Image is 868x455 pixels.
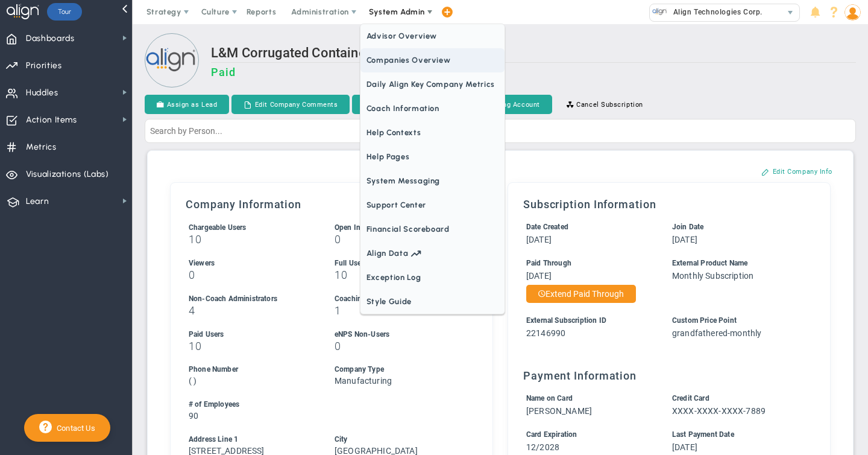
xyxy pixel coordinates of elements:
span: Non-Coach Administrators [189,294,277,303]
div: External Subscription ID [526,315,650,326]
div: City [335,434,458,445]
span: Exception Log [360,266,505,290]
div: Card Expiration [526,429,650,441]
span: Help Pages [360,145,505,169]
span: Support Center [360,193,505,217]
span: Administration [291,7,348,16]
span: Visualizations (Labs) [26,162,109,187]
button: Edit Company Info [749,162,844,181]
span: Financial Scoreboard [360,217,505,241]
span: Dashboards [26,26,75,51]
img: 10991.Company.photo [652,4,667,19]
span: ( [189,376,192,386]
span: 12/2028 [526,442,559,452]
h3: 0 [335,340,458,352]
a: Align Data [360,241,505,266]
h3: Paid [211,66,856,78]
span: Daily Align Key Company Metrics [360,72,505,97]
button: Assign as Lead [145,95,229,114]
div: Company Type [335,364,458,375]
img: 50249.Person.photo [844,4,861,21]
div: # of Employees [189,399,458,410]
span: Align Technologies Corp. [667,4,763,20]
span: Manufacturing [335,376,392,386]
span: Monthly Subscription [672,271,753,281]
span: Coaching Staff [335,294,383,303]
label: Includes Users + Open Invitations, excludes Coaching Staff [189,222,247,232]
span: Help Contexts [360,121,505,145]
span: eNPS Non-Users [335,330,389,339]
span: select [782,4,799,21]
h3: 1 [335,305,458,316]
div: Address Line 1 [189,434,312,445]
div: Credit Card [672,393,796,404]
span: System Admin [369,7,425,16]
div: Paid Through [526,258,650,269]
h3: 10 [189,340,312,352]
h3: Payment Information [523,369,815,382]
span: Contact Us [52,424,95,433]
span: Priorities [26,53,62,78]
span: Paid Users [189,330,224,339]
h3: 4 [189,305,312,316]
div: Custom Price Point [672,315,796,326]
span: Advisor Overview [360,24,505,48]
div: Name on Card [526,393,650,404]
button: Edit Company Comments [231,95,350,114]
span: Style Guide [360,290,505,314]
div: Date Created [526,221,650,233]
span: Metrics [26,135,57,160]
h2: L&M Corrugated Container Corporation [211,45,856,63]
span: Coach Information [360,97,505,121]
span: [DATE] [526,271,552,281]
span: grandfathered-monthly [672,328,761,338]
h3: Company Information [186,198,477,211]
input: Search by Person... [145,119,856,143]
span: Viewers [189,259,215,267]
h3: Subscription Information [523,198,815,211]
span: Huddles [26,80,58,106]
span: [DATE] [672,235,697,244]
div: Join Date [672,221,796,233]
div: External Product Name [672,258,796,269]
div: Phone Number [189,364,312,375]
button: Send Invoice [352,95,428,114]
button: Cancel Subscription [555,95,655,114]
span: Companies Overview [360,48,505,72]
span: 90 [189,411,198,421]
span: [DATE] [526,235,552,244]
h3: 0 [189,269,312,281]
span: XXXX-XXXX-XXXX-7889 [672,406,766,416]
span: Open Invitations [335,223,389,232]
span: Culture [201,7,230,16]
img: Loading... [145,33,199,87]
span: Learn [26,189,49,214]
span: [PERSON_NAME] [526,406,592,416]
span: System Messaging [360,169,505,193]
span: Full Users [335,259,368,267]
span: Action Items [26,107,77,133]
h3: 0 [335,234,458,245]
span: Chargeable Users [189,223,247,232]
span: 22146990 [526,328,565,338]
h3: 10 [189,234,312,245]
button: Extend Paid Through [526,285,636,303]
div: Last Payment Date [672,429,796,441]
span: ) [193,376,197,386]
h3: 10 [335,269,458,281]
span: Strategy [146,7,181,16]
span: [DATE] [672,442,697,452]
